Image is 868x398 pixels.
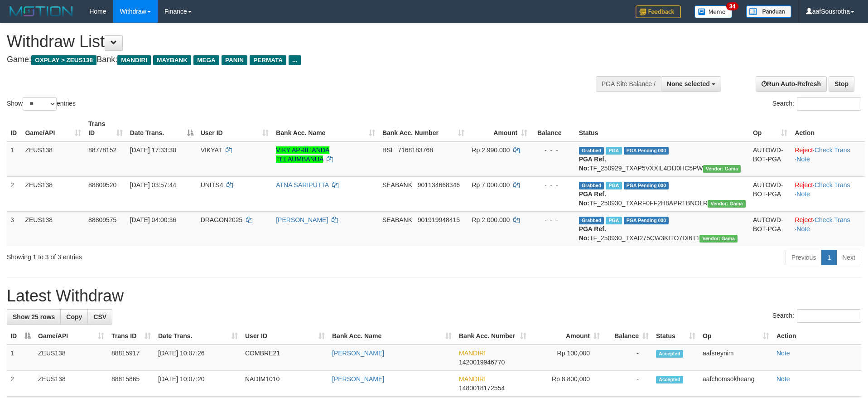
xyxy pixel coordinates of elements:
[815,216,850,223] a: Check Trans
[7,249,355,262] div: Showing 1 to 3 of 3 entries
[796,155,810,163] a: Note
[382,146,393,154] span: BSI
[624,182,669,189] span: PGA Pending
[201,146,222,154] span: VIKYAT
[21,116,85,141] th: Game/API: activate to sort column ascending
[603,371,652,397] td: -
[276,181,328,189] a: ATNA SARIPUTTA
[791,176,865,211] td: · ·
[108,345,154,371] td: 88815917
[7,116,21,141] th: ID
[7,33,569,51] h1: Withdraw List
[699,345,773,371] td: aafsreynim
[7,345,34,371] td: 1
[468,116,531,141] th: Amount: activate to sort column ascending
[7,141,21,177] td: 1
[201,181,223,189] span: UNITS4
[795,146,813,154] a: Reject
[579,217,604,224] span: Grabbed
[749,211,791,246] td: AUTOWD-BOT-PGA
[603,345,652,371] td: -
[126,116,197,141] th: Date Trans.: activate to sort column descending
[34,345,108,371] td: ZEUS138
[197,116,273,141] th: User ID: activate to sort column ascending
[289,55,301,65] span: ...
[708,200,746,208] span: Vendor URL: https://trx31.1velocity.biz
[694,5,733,18] img: Button%20Memo.svg
[7,328,34,345] th: ID: activate to sort column descending
[652,328,699,345] th: Status: activate to sort column ascending
[108,328,154,345] th: Trans ID: activate to sort column ascending
[535,215,571,224] div: - - -
[575,176,749,211] td: TF_250930_TXARF0FF2H8APRTBNOLR
[606,182,622,189] span: Marked by aafkaynarin
[130,181,176,189] span: [DATE] 03:57:44
[459,359,505,366] span: Copy 1420019946770 to clipboard
[749,176,791,211] td: AUTOWD-BOT-PGA
[791,141,865,177] td: · ·
[7,371,34,397] td: 2
[472,146,510,154] span: Rp 2.990.000
[459,349,486,357] span: MANDIRI
[66,313,82,320] span: Copy
[579,155,606,172] b: PGA Ref. No:
[797,309,861,323] input: Search:
[472,181,510,189] span: Rp 7.000.000
[795,181,813,189] a: Reject
[603,328,652,345] th: Balance: activate to sort column ascending
[656,376,683,383] span: Accepted
[418,181,460,189] span: Copy 901134668346 to clipboard
[21,141,85,177] td: ZEUS138
[60,309,88,325] a: Copy
[699,235,738,243] span: Vendor URL: https://trx31.1velocity.biz
[656,350,683,358] span: Accepted
[7,176,21,211] td: 2
[773,328,861,345] th: Action
[85,116,126,141] th: Trans ID: activate to sort column ascending
[791,211,865,246] td: · ·
[815,181,850,189] a: Check Trans
[332,375,384,383] a: [PERSON_NAME]
[108,371,154,397] td: 88815865
[796,190,810,198] a: Note
[756,76,827,92] a: Run Auto-Refresh
[699,328,773,345] th: Op: activate to sort column ascending
[31,55,96,65] span: OXPLAY > ZEUS138
[579,225,606,242] b: PGA Ref. No:
[276,216,328,223] a: [PERSON_NAME]
[222,55,247,65] span: PANIN
[791,116,865,141] th: Action
[703,165,741,173] span: Vendor URL: https://trx31.1velocity.biz
[418,216,460,223] span: Copy 901919948415 to clipboard
[667,80,710,87] span: None selected
[154,371,241,397] td: [DATE] 10:07:20
[241,328,328,345] th: User ID: activate to sort column ascending
[13,313,55,320] span: Show 25 rows
[776,349,790,357] a: Note
[201,216,243,223] span: DRAGON2025
[829,76,854,92] a: Stop
[88,146,116,154] span: 88778152
[795,216,813,223] a: Reject
[821,250,837,265] a: 1
[87,309,112,325] a: CSV
[579,147,604,155] span: Grabbed
[797,97,861,111] input: Search:
[636,5,681,18] img: Feedback.jpg
[34,371,108,397] td: ZEUS138
[154,328,241,345] th: Date Trans.: activate to sort column ascending
[575,211,749,246] td: TF_250930_TXAI275CW3KITO7DI6T1
[776,375,790,383] a: Note
[398,146,433,154] span: Copy 7168183768 to clipboard
[153,55,191,65] span: MAYBANK
[699,371,773,397] td: aafchomsokheang
[34,328,108,345] th: Game/API: activate to sort column ascending
[7,55,569,64] h4: Game: Bank:
[749,116,791,141] th: Op: activate to sort column ascending
[379,116,468,141] th: Bank Acc. Number: activate to sort column ascending
[130,216,176,223] span: [DATE] 04:00:36
[7,287,861,305] h1: Latest Withdraw
[624,147,669,155] span: PGA Pending
[130,146,176,154] span: [DATE] 17:33:30
[193,55,219,65] span: MEGA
